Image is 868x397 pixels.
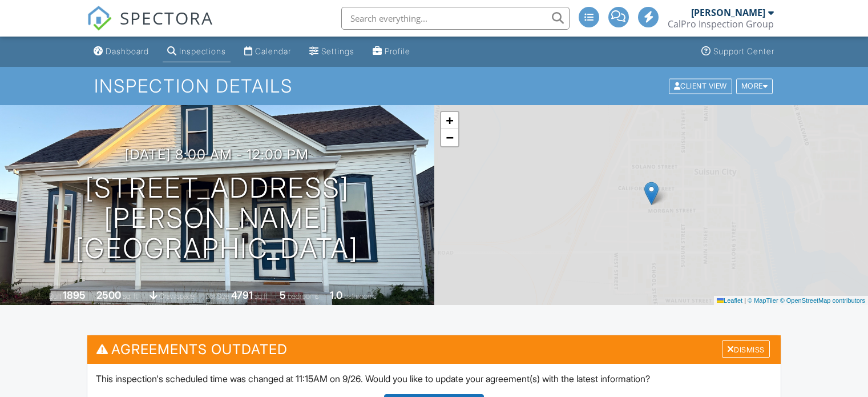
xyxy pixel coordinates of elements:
[691,7,765,18] div: [PERSON_NAME]
[368,41,415,62] a: Profile
[321,46,354,56] div: Settings
[305,41,359,62] a: Settings
[780,297,865,304] a: © OpenStreetMap contributors
[288,292,319,300] span: bedrooms
[385,46,410,56] div: Profile
[231,289,253,301] div: 4791
[330,289,342,301] div: 1.0
[205,292,229,300] span: Lot Size
[87,6,112,31] img: The Best Home Inspection Software - Spectora
[644,182,659,205] img: Marker
[668,18,774,30] div: CalPro Inspection Group
[744,297,746,304] span: |
[255,46,291,56] div: Calendar
[49,292,61,300] span: Built
[280,289,286,301] div: 5
[341,7,570,30] input: Search everything...
[94,76,774,96] h1: Inspection Details
[446,130,453,145] span: −
[441,129,458,146] a: Zoom out
[63,289,86,301] div: 1895
[441,112,458,129] a: Zoom in
[255,292,269,300] span: sq.ft.
[669,78,732,94] div: Client View
[89,41,154,62] a: Dashboard
[96,289,121,301] div: 2500
[123,292,139,300] span: sq. ft.
[668,81,735,90] a: Client View
[446,113,453,127] span: +
[344,292,377,300] span: bathrooms
[722,340,770,358] div: Dismiss
[717,297,742,304] a: Leaflet
[713,46,774,56] div: Support Center
[120,6,213,30] span: SPECTORA
[697,41,779,62] a: Support Center
[87,15,213,39] a: SPECTORA
[163,41,231,62] a: Inspections
[18,173,416,263] h1: [STREET_ADDRESS][PERSON_NAME] [GEOGRAPHIC_DATA]
[240,41,296,62] a: Calendar
[159,292,195,300] span: crawlspace
[736,78,773,94] div: More
[748,297,778,304] a: © MapTiler
[125,147,309,162] h3: [DATE] 8:00 am - 12:00 pm
[87,335,781,363] h3: Agreements Outdated
[179,46,226,56] div: Inspections
[106,46,149,56] div: Dashboard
